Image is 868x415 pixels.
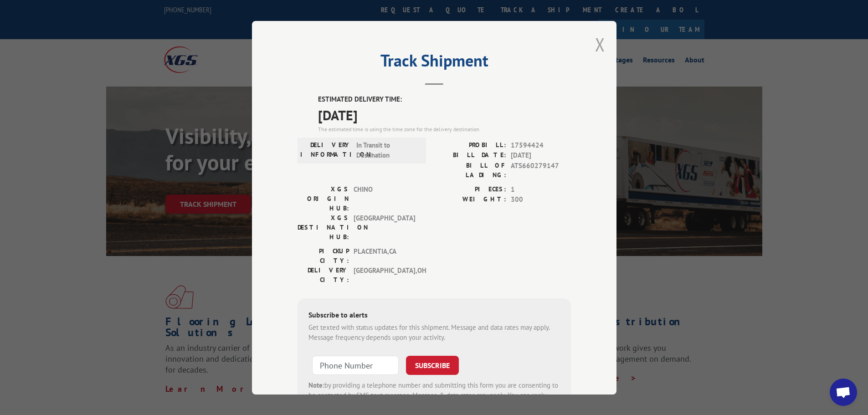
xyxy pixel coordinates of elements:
button: SUBSCRIBE [406,355,459,374]
div: Get texted with status updates for this shipment. Message and data rates may apply. Message frequ... [308,322,560,343]
span: [GEOGRAPHIC_DATA] , OH [354,265,415,284]
input: Phone Number [312,355,399,374]
strong: Note: [308,380,324,389]
span: ATS660279147 [511,160,571,179]
label: ESTIMATED DELIVERY TIME: [318,94,571,105]
span: In Transit to Destination [356,140,418,160]
label: DELIVERY CITY: [298,265,349,284]
span: [DATE] [318,104,571,125]
label: BILL DATE: [434,150,506,161]
label: PIECES: [434,184,506,195]
label: XGS ORIGIN HUB: [298,184,349,213]
label: DELIVERY INFORMATION: [300,140,352,160]
button: Close modal [595,32,605,56]
div: Open chat [830,379,857,406]
label: WEIGHT: [434,195,506,205]
span: CHINO [354,184,415,213]
span: PLACENTIA , CA [354,246,415,265]
label: BILL OF LADING: [434,160,506,179]
h2: Track Shipment [298,54,571,72]
span: 1 [511,184,571,195]
div: by providing a telephone number and submitting this form you are consenting to be contacted by SM... [308,380,560,411]
span: 300 [511,195,571,205]
label: XGS DESTINATION HUB: [298,213,349,241]
div: Subscribe to alerts [308,309,560,322]
span: [GEOGRAPHIC_DATA] [354,213,415,241]
label: PROBILL: [434,140,506,150]
span: 17594424 [511,140,571,150]
span: [DATE] [511,150,571,161]
div: The estimated time is using the time zone for the delivery destination. [318,125,571,133]
label: PICKUP CITY: [298,246,349,265]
